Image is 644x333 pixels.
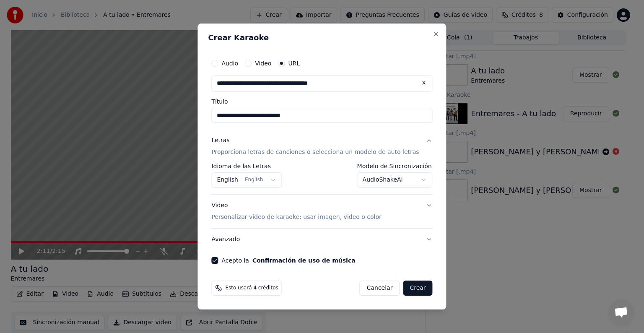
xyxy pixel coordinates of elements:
[403,281,432,296] button: Crear
[211,213,381,221] p: Personalizar video de karaoke: usar imagen, video o color
[288,60,300,66] label: URL
[252,258,356,263] button: Acepto la
[211,195,432,228] button: VideoPersonalizar video de karaoke: usar imagen, video o color
[211,163,432,194] div: LetrasProporciona letras de canciones o selecciona un modelo de auto letras
[255,60,271,66] label: Video
[211,99,432,104] label: Título
[360,281,400,296] button: Cancelar
[357,163,433,169] label: Modelo de Sincronización
[221,258,355,263] label: Acepto la
[211,130,432,163] button: LetrasProporciona letras de canciones o selecciona un modelo de auto letras
[208,34,436,42] h2: Crear Karaoke
[211,229,432,250] button: Avanzado
[211,148,419,156] p: Proporciona letras de canciones o selecciona un modelo de auto letras
[211,201,381,221] div: Video
[221,60,238,66] label: Audio
[211,136,229,145] div: Letras
[225,285,278,291] span: Esto usará 4 créditos
[211,163,282,169] label: Idioma de las Letras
